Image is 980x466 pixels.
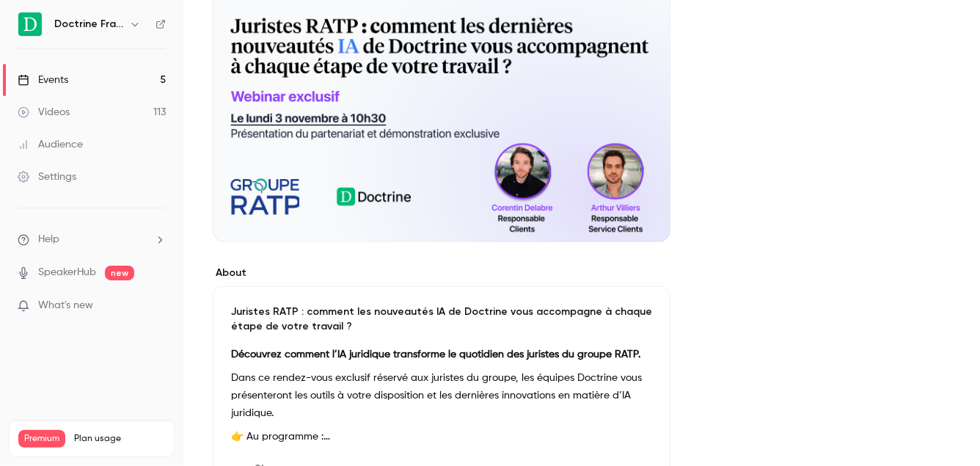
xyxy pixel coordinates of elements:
span: Help [38,232,59,247]
a: SpeakerHub [38,265,96,280]
div: Settings [18,170,76,184]
span: Premium [18,430,65,448]
p: 👉 Au programme : [231,428,652,445]
img: Doctrine France [18,12,42,36]
span: new [105,266,134,280]
div: Videos [18,105,70,120]
span: Plan usage [74,433,165,445]
label: About [213,266,670,280]
strong: Découvrez comment l’IA juridique transforme le quotidien des juristes du groupe RATP. [231,349,640,360]
span: What's new [38,298,93,313]
li: help-dropdown-opener [18,232,166,247]
p: Juristes RATP : comment les nouveautés IA de Doctrine vous accompagne à chaque étape de votre tra... [231,305,652,334]
div: Audience [18,137,83,152]
div: Events [18,73,68,87]
iframe: Noticeable Trigger [148,299,166,313]
p: Dans ce rendez-vous exclusif réservé aux juristes du groupe, les équipes Doctrine vous présentero... [231,369,652,422]
h6: Doctrine France [54,17,123,32]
